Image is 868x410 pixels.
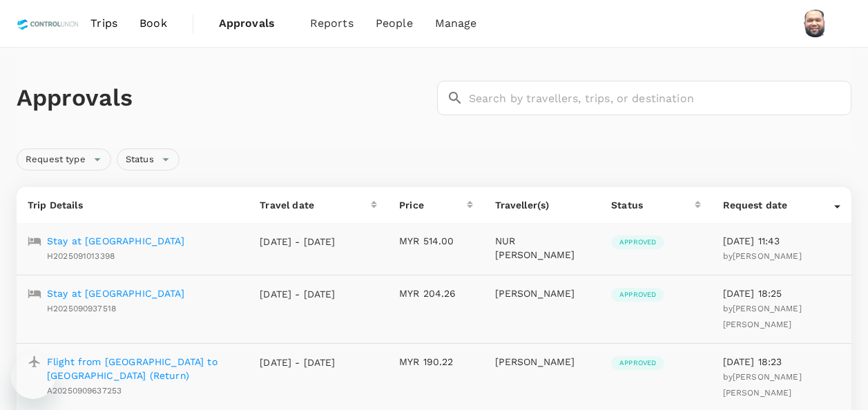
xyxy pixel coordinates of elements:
span: H2025091013398 [47,251,115,261]
p: Traveller(s) [495,198,589,212]
span: A20250909637253 [47,386,122,396]
img: Control Union Malaysia Sdn. Bhd. [17,8,79,39]
h1: Approvals [17,84,432,113]
span: Manage [435,15,477,32]
div: Request date [723,198,835,212]
span: by [723,304,802,329]
div: Travel date [260,198,371,212]
span: by [723,372,802,398]
span: Book [139,15,167,32]
a: Stay at [GEOGRAPHIC_DATA] [47,286,184,300]
span: Trips [90,15,117,32]
p: Trip Details [28,198,238,212]
span: Approved [611,290,664,300]
input: Search by travellers, trips, or destination [469,81,852,115]
p: [DATE] 11:43 [723,234,841,248]
span: by [723,251,802,261]
span: Approvals [219,15,288,32]
span: Status [117,153,162,166]
span: H2025090937518 [47,304,116,313]
a: Stay at [GEOGRAPHIC_DATA] [47,234,184,248]
p: [PERSON_NAME] [495,355,589,369]
p: NUR [PERSON_NAME] [495,234,589,262]
p: MYR 204.26 [399,286,472,300]
p: [DATE] 18:23 [723,355,841,369]
p: [DATE] - [DATE] [260,235,336,248]
span: Request type [17,153,94,166]
span: [PERSON_NAME] [PERSON_NAME] [723,304,802,329]
span: [PERSON_NAME] [PERSON_NAME] [723,372,802,398]
p: [DATE] 18:25 [723,286,841,300]
p: [PERSON_NAME] [495,286,589,300]
div: Status [117,148,180,170]
img: Muhammad Hariz Bin Abdul Rahman [802,10,829,37]
div: Price [399,198,466,212]
iframe: Button to launch messaging window [11,355,55,399]
p: [DATE] - [DATE] [260,287,336,301]
span: People [376,15,413,32]
p: MYR 514.00 [399,234,472,248]
div: Request type [17,148,111,170]
p: [DATE] - [DATE] [260,355,336,369]
p: MYR 190.22 [399,355,472,369]
a: Flight from [GEOGRAPHIC_DATA] to [GEOGRAPHIC_DATA] (Return) [47,355,238,382]
span: Approved [611,358,664,368]
span: Approved [611,237,664,247]
span: Reports [310,15,354,32]
span: [PERSON_NAME] [733,251,802,261]
div: Status [611,198,694,212]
